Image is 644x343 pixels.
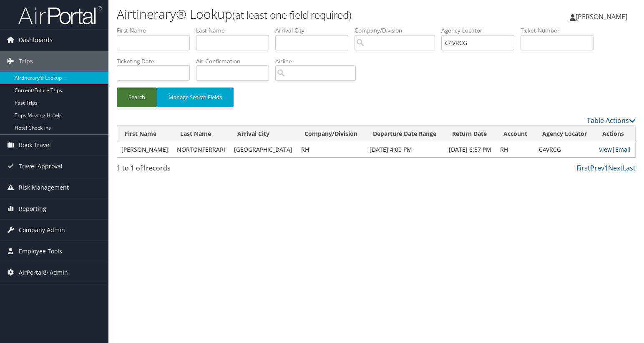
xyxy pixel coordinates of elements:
span: Travel Approval [19,156,63,177]
a: View [599,145,612,153]
span: Reporting [19,198,46,219]
th: Actions [595,126,635,142]
small: (at least one field required) [232,8,352,22]
button: Manage Search Fields [157,88,234,107]
a: 1 [604,163,608,173]
label: Ticket Number [521,26,600,35]
a: [PERSON_NAME] [570,4,636,29]
th: Account: activate to sort column ascending [496,126,535,142]
td: RH [496,142,535,157]
label: Air Confirmation [196,57,275,65]
span: Employee Tools [19,241,62,262]
span: 1 [142,163,146,173]
th: Last Name: activate to sort column ascending [173,126,230,142]
label: Ticketing Date [117,57,196,65]
span: Trips [19,51,33,72]
th: First Name: activate to sort column ascending [117,126,173,142]
img: airportal-logo.png [18,5,102,25]
th: Departure Date Range: activate to sort column ascending [365,126,444,142]
td: C4VRCG [535,142,595,157]
span: Company Admin [19,220,65,240]
td: | [595,142,635,157]
a: Last [623,163,636,173]
th: Arrival City: activate to sort column ascending [230,126,297,142]
a: Table Actions [587,116,636,125]
label: First Name [117,26,196,35]
button: Search [117,88,157,107]
span: Dashboards [19,30,53,50]
label: Last Name [196,26,275,35]
a: Email [615,145,631,153]
span: [PERSON_NAME] [576,12,627,21]
label: Airline [275,57,362,65]
th: Company/Division [297,126,365,142]
span: Book Travel [19,135,51,155]
div: 1 to 1 of records [117,163,237,177]
a: Prev [590,163,604,173]
span: Risk Management [19,177,69,198]
h1: Airtinerary® Lookup [117,5,463,23]
th: Return Date: activate to sort column ascending [445,126,496,142]
td: [GEOGRAPHIC_DATA] [230,142,297,157]
a: Next [608,163,623,173]
a: First [576,163,590,173]
td: [PERSON_NAME] [117,142,173,157]
td: [DATE] 4:00 PM [365,142,444,157]
td: RH [297,142,365,157]
span: AirPortal® Admin [19,262,68,283]
label: Company/Division [355,26,441,35]
td: NORTONFERRARI [173,142,230,157]
td: [DATE] 6:57 PM [445,142,496,157]
label: Agency Locator [441,26,521,35]
th: Agency Locator: activate to sort column ascending [535,126,595,142]
label: Arrival City [275,26,355,35]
